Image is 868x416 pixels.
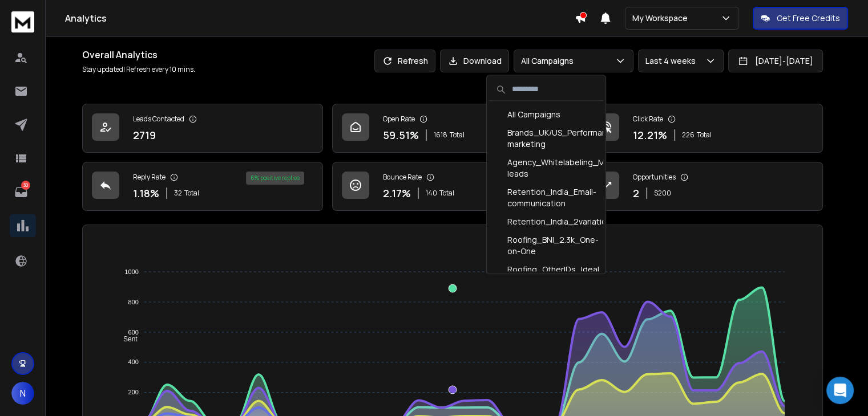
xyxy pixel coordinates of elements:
[633,115,663,124] p: Click Rate
[439,189,454,198] span: Total
[728,50,823,72] button: [DATE]-[DATE]
[489,213,603,231] div: Retention_India_2variation
[128,389,138,395] tspan: 200
[645,55,700,67] p: Last 4 weeks
[434,130,447,140] span: 1618
[632,13,692,24] p: My Workspace
[246,172,304,185] div: 6 % positive replies
[124,268,138,275] tspan: 1000
[383,115,415,124] p: Open Rate
[11,382,34,405] span: N
[82,48,195,62] h1: Overall Analytics
[489,105,603,124] div: All Campaigns
[489,231,603,260] div: Roofing_BNI_2.3k_One-on-One
[398,55,428,67] p: Refresh
[128,329,138,336] tspan: 600
[489,153,603,183] div: Agency_Whitelabeling_Manav_Apollo-leads
[133,185,159,201] p: 1.18 %
[489,124,603,153] div: Brands_UK/US_Performance-marketing
[463,55,502,67] p: Download
[174,189,182,198] span: 32
[184,189,199,198] span: Total
[11,11,34,32] img: logo
[383,127,419,143] p: 59.51 %
[65,11,575,25] h1: Analytics
[633,173,676,182] p: Opportunities
[426,189,437,198] span: 140
[633,185,639,201] p: 2
[128,358,138,365] tspan: 400
[133,127,156,143] p: 2719
[489,260,603,290] div: Roofing_OtherIDs_Ideal_Process_Missingout-vs-competitor
[682,130,695,140] span: 226
[383,173,422,182] p: Bounce Rate
[654,189,671,198] p: $ 200
[489,183,603,213] div: Retention_India_Email-communication
[383,185,411,201] p: 2.17 %
[133,115,184,124] p: Leads Contacted
[133,173,165,182] p: Reply Rate
[521,55,578,67] p: All Campaigns
[82,65,195,74] p: Stay updated! Refresh every 10 mins.
[128,299,138,305] tspan: 800
[21,181,30,190] p: 30
[115,335,138,343] span: Sent
[633,127,667,143] p: 12.21 %
[450,130,465,140] span: Total
[697,130,712,140] span: Total
[826,377,854,404] div: Open Intercom Messenger
[777,13,840,24] p: Get Free Credits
